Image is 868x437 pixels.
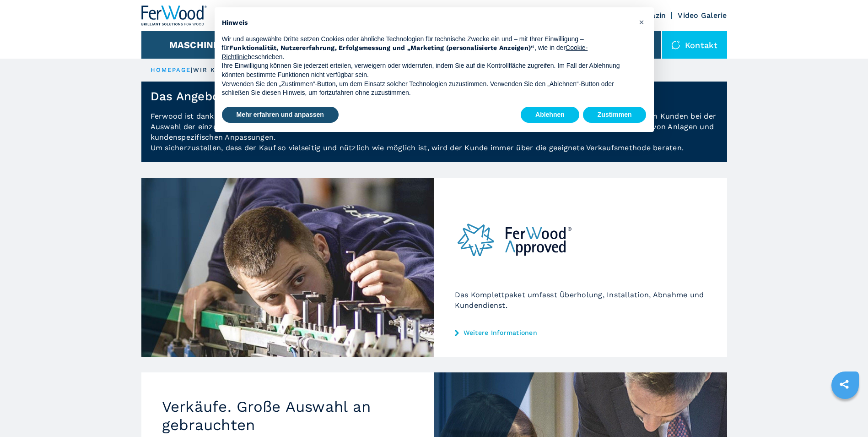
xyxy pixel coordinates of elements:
[222,44,588,60] a: Cookie-Richtlinie
[222,80,632,98] p: Verwenden Sie den „Zustimmen“-Button, um dem Einsatz solcher Technologien zuzustimmen. Verwenden ...
[455,329,706,336] a: Weitere Informationen
[455,290,706,311] p: Das Komplettpaket umfasst Überholung, Installation, Abnahme und Kundendienst.
[833,373,856,396] a: sharethis
[222,107,339,123] button: Mehr erfahren und anpassen
[678,11,727,20] a: Video Galerie
[671,40,680,49] img: Kontakt
[829,396,861,430] iframe: Chat
[222,18,632,27] h2: Hinweis
[193,66,241,74] p: wir kaufen
[141,111,727,162] p: Ferwood ist dank des Know-hows seines auf Holzbearbeitungstechnologien und -prozesse spezialisier...
[141,5,207,26] img: Ferwood
[635,15,649,29] button: Schließen Sie diesen Hinweis
[583,107,647,123] button: Zustimmen
[222,35,632,62] p: Wir und ausgewählte Dritte setzen Cookies oder ähnliche Technologien für technische Zwecke ein un...
[639,16,644,27] span: ×
[191,66,193,73] span: |
[151,89,305,104] h1: Das Angebot von Ferwood
[521,107,579,123] button: Ablehnen
[229,44,535,51] strong: Funktionalität, Nutzererfahrung, Erfolgsmessung und „Marketing (personalisierte Anzeigen)“
[222,61,632,79] p: Ihre Einwilligung können Sie jederzeit erteilen, verweigern oder widerrufen, indem Sie auf die Ko...
[662,31,727,59] div: Kontakt
[169,39,226,50] button: Maschinen
[151,66,191,73] a: HOMEPAGE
